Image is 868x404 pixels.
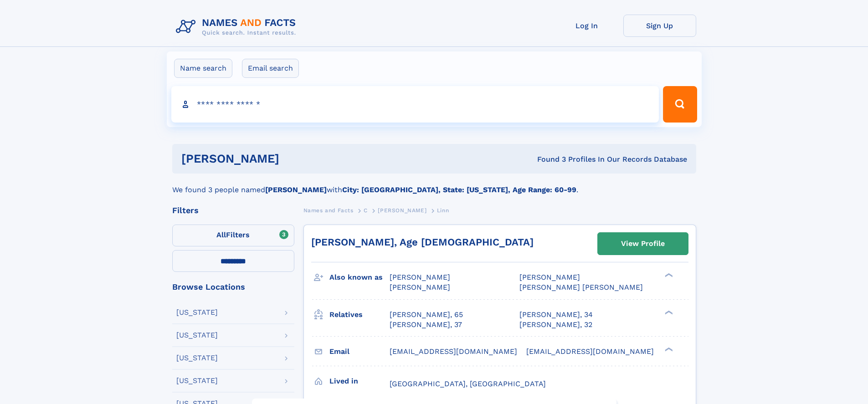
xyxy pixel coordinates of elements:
[437,207,449,214] span: Linn
[181,153,408,164] h1: [PERSON_NAME]
[174,59,232,78] label: Name search
[329,373,390,389] h3: Lived in
[172,174,696,195] div: We found 3 people named with .
[172,283,294,291] div: Browse Locations
[176,332,218,339] div: [US_STATE]
[663,272,673,278] div: ❯
[176,377,218,384] div: [US_STATE]
[390,379,546,388] span: [GEOGRAPHIC_DATA], [GEOGRAPHIC_DATA]
[519,310,593,320] a: [PERSON_NAME], 34
[519,320,592,330] a: [PERSON_NAME], 32
[329,307,390,322] h3: Relatives
[390,283,450,291] span: [PERSON_NAME]
[390,320,462,330] a: [PERSON_NAME], 37
[526,347,654,356] span: [EMAIL_ADDRESS][DOMAIN_NAME]
[390,310,463,320] a: [PERSON_NAME], 65
[364,207,368,214] span: C
[390,347,517,356] span: [EMAIL_ADDRESS][DOMAIN_NAME]
[172,15,303,39] img: Logo Names and Facts
[176,354,218,362] div: [US_STATE]
[621,233,665,254] div: View Profile
[408,154,687,164] div: Found 3 Profiles In Our Records Database
[550,15,623,37] a: Log In
[172,206,294,215] div: Filters
[265,185,327,194] b: [PERSON_NAME]
[663,309,673,315] div: ❯
[519,273,580,281] span: [PERSON_NAME]
[329,270,390,285] h3: Also known as
[171,86,659,123] input: search input
[663,86,697,123] button: Search Button
[342,185,576,194] b: City: [GEOGRAPHIC_DATA], State: [US_STATE], Age Range: 60-99
[216,230,226,239] span: All
[176,309,218,316] div: [US_STATE]
[623,15,696,37] a: Sign Up
[364,205,368,216] a: C
[519,283,643,291] span: [PERSON_NAME] [PERSON_NAME]
[378,207,426,214] span: [PERSON_NAME]
[378,205,426,216] a: [PERSON_NAME]
[390,273,450,281] span: [PERSON_NAME]
[172,225,294,246] label: Filters
[311,236,534,248] a: [PERSON_NAME], Age [DEMOGRAPHIC_DATA]
[329,344,390,359] h3: Email
[598,233,688,255] a: View Profile
[303,205,354,216] a: Names and Facts
[242,59,299,78] label: Email search
[663,346,673,352] div: ❯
